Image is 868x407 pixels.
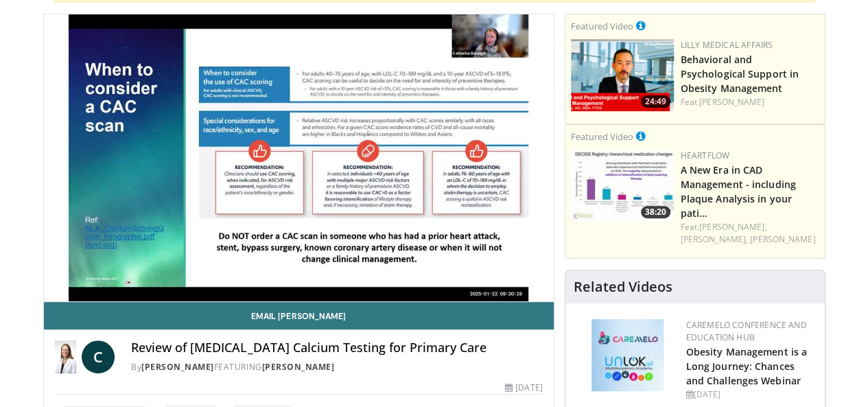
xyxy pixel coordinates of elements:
img: 738d0e2d-290f-4d89-8861-908fb8b721dc.150x105_q85_crop-smart_upscale.jpg [571,150,674,222]
a: C [82,340,115,373]
a: Obesity Management is a Long Journey: Chances and Challenges Webinar [686,345,807,387]
a: [PERSON_NAME] [699,96,764,108]
a: Behavioral and Psychological Support in Obesity Management [681,53,799,95]
a: [PERSON_NAME] [750,233,815,245]
small: Featured Video [571,130,633,143]
a: Heartflow [681,150,730,161]
a: Email [PERSON_NAME] [44,302,554,329]
a: [PERSON_NAME] [141,361,214,373]
span: 38:20 [641,206,670,218]
a: CaReMeLO Conference and Education Hub [686,319,807,343]
small: Featured Video [571,20,633,32]
a: [PERSON_NAME], [681,233,748,245]
video-js: Video Player [44,14,554,302]
a: A New Era in CAD Management - including Plaque Analysis in your pati… [681,163,796,220]
img: Dr. Catherine P. Benziger [55,340,77,373]
div: Feat. [681,221,819,246]
img: 45df64a9-a6de-482c-8a90-ada250f7980c.png.150x105_q85_autocrop_double_scale_upscale_version-0.2.jpg [591,319,664,391]
a: 38:20 [571,150,674,222]
h4: Related Videos [574,279,672,295]
div: Feat. [681,96,819,108]
h4: Review of [MEDICAL_DATA] Calcium Testing for Primary Care [131,340,542,356]
div: [DATE] [505,382,542,394]
div: [DATE] [686,388,814,401]
a: [PERSON_NAME], [699,221,766,233]
img: ba3304f6-7838-4e41-9c0f-2e31ebde6754.png.150x105_q85_crop-smart_upscale.png [571,39,674,111]
span: 24:49 [641,95,670,108]
a: Lilly Medical Affairs [681,39,773,51]
a: [PERSON_NAME] [261,361,334,373]
a: 24:49 [571,39,674,111]
div: By FEATURING [131,361,542,373]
